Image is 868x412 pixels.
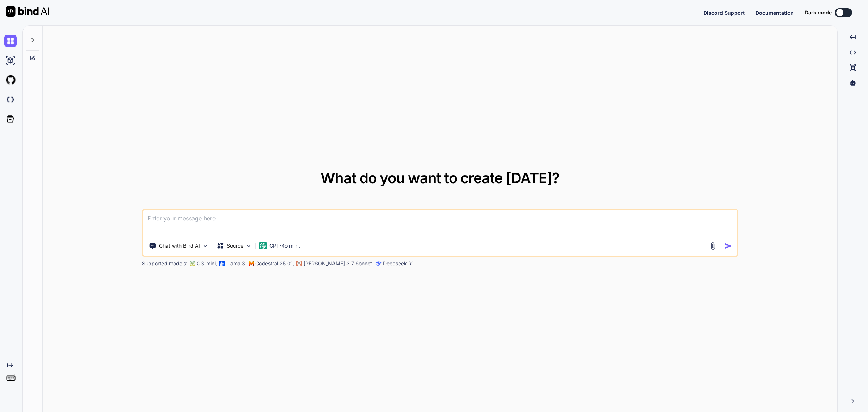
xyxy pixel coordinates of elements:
[4,35,17,47] img: chat
[724,242,732,250] img: icon
[4,54,17,67] img: ai-studio
[255,260,294,267] p: Codestral 25.01,
[296,261,302,266] img: claude
[756,9,794,17] button: Documentation
[259,242,267,249] img: GPT-4o mini
[226,260,247,267] p: Llama 3,
[805,9,832,16] span: Dark mode
[246,243,252,249] img: Pick Models
[303,260,374,267] p: [PERSON_NAME] 3.7 Sonnet,
[709,242,717,250] img: attachment
[703,9,745,17] button: Discord Support
[159,242,200,249] p: Chat with Bind AI
[190,261,195,266] img: GPT-4
[383,260,414,267] p: Deepseek R1
[4,74,17,86] img: githubLight
[227,242,243,249] p: Source
[197,260,217,267] p: O3-mini,
[219,261,225,266] img: Llama2
[269,242,300,249] p: GPT-4o min..
[142,260,187,267] p: Supported models:
[320,169,559,187] span: What do you want to create [DATE]?
[6,6,49,17] img: Bind AI
[4,93,17,106] img: darkCloudIdeIcon
[249,261,254,266] img: Mistral-AI
[376,261,382,266] img: claude
[756,10,794,16] span: Documentation
[703,10,745,16] span: Discord Support
[202,243,208,249] img: Pick Tools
